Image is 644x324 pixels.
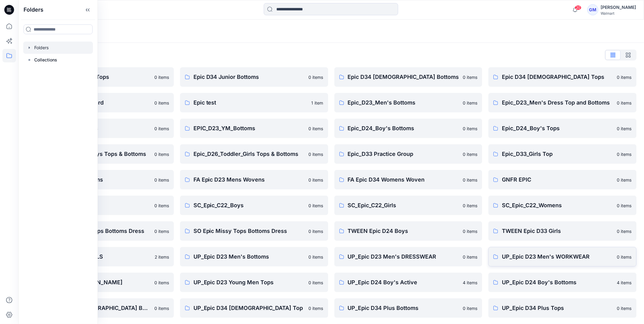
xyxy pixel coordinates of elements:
[193,73,305,81] p: Epic D34 Junior Bottoms
[463,125,477,132] p: 0 items
[334,93,483,112] a: Epic_D23_Men's Bottoms0 items
[488,170,637,190] a: GNFR EPIC0 items
[154,177,169,183] p: 0 items
[348,304,459,312] p: UP_Epic D34 Plus Bottoms
[348,252,459,261] p: UP_Epic D23 Men's DRESSWEAR
[193,124,305,133] p: EPIC_D23_YM_Bottoms
[193,150,305,158] p: Epic_D26_Toddler_Girls Tops & Bottoms
[309,125,323,132] p: 0 items
[502,304,613,312] p: UP_Epic D34 Plus Tops
[26,93,174,112] a: Epic NYC practice board0 items
[180,119,328,138] a: EPIC_D23_YM_Bottoms0 items
[193,201,305,210] p: SC_Epic_C22_Boys
[180,247,328,267] a: UP_Epic D23 Men's Bottoms0 items
[154,74,169,80] p: 0 items
[180,67,328,87] a: Epic D34 Junior Bottoms0 items
[334,170,483,190] a: FA Epic D34 Womens Woven0 items
[334,247,483,267] a: UP_Epic D23 Men's DRESSWEAR0 items
[348,278,459,287] p: UP_Epic D24 Boy's Active
[309,151,323,157] p: 0 items
[309,228,323,234] p: 0 items
[348,98,459,107] p: Epic_D23_Men's Bottoms
[193,252,305,261] p: UP_Epic D23 Men's Bottoms
[488,247,637,267] a: UP_Epic D23 Men's WORKWEAR0 items
[463,279,477,286] p: 4 items
[193,278,305,287] p: UP_Epic D23 Young Men Tops
[348,201,459,210] p: SC_Epic_C22_Girls
[334,67,483,87] a: Epic D34 [DEMOGRAPHIC_DATA] Bottoms0 items
[26,196,174,215] a: Practice group0 items
[463,100,477,106] p: 0 items
[26,273,174,292] a: UP_EPIC D23 [PERSON_NAME]0 items
[488,93,637,112] a: Epic_D23_Men's Dress Top and Bottoms0 items
[334,196,483,215] a: SC_Epic_C22_Girls0 items
[154,228,169,234] p: 0 items
[26,67,174,87] a: Epic D23 Young Men Tops0 items
[348,227,459,235] p: TWEEN Epic D24 Boys
[309,177,323,183] p: 0 items
[463,228,477,234] p: 0 items
[617,202,632,209] p: 0 items
[617,177,632,183] p: 0 items
[617,125,632,132] p: 0 items
[193,304,305,312] p: UP_Epic D34 [DEMOGRAPHIC_DATA] Top
[502,73,613,81] p: Epic D34 [DEMOGRAPHIC_DATA] Tops
[180,170,328,190] a: FA Epic D23 Mens Wovens0 items
[348,124,459,133] p: Epic_D24_Boy's Bottoms
[309,279,323,286] p: 0 items
[309,74,323,80] p: 0 items
[488,221,637,241] a: TWEEN Epic D33 Girls0 items
[180,196,328,215] a: SC_Epic_C22_Boys0 items
[502,124,613,133] p: Epic_D24_Boy's Tops
[26,221,174,241] a: Scoop_ Epic Missy Tops Bottoms Dress0 items
[601,11,636,16] div: Walmart
[617,100,632,106] p: 0 items
[617,254,632,260] p: 0 items
[26,144,174,164] a: Epic_D26_Toddler_Boys Tops & Bottoms0 items
[502,150,613,158] p: Epic_D33_Girls Top
[348,150,459,158] p: Epic_D33 Practice Group
[154,100,169,106] p: 0 items
[155,254,169,260] p: 2 items
[193,175,305,184] p: FA Epic D23 Mens Wovens
[154,279,169,286] p: 0 items
[502,201,613,210] p: SC_Epic_C22_Womens
[193,227,305,235] p: SO Epic Missy Tops Bottoms Dress
[334,119,483,138] a: Epic_D24_Boy's Bottoms0 items
[154,202,169,209] p: 0 items
[180,144,328,164] a: Epic_D26_Toddler_Girls Tops & Bottoms0 items
[180,273,328,292] a: UP_Epic D23 Young Men Tops0 items
[154,305,169,311] p: 0 items
[617,305,632,311] p: 0 items
[26,298,174,318] a: UP_Epic D34 [DEMOGRAPHIC_DATA] Bottoms0 items
[180,298,328,318] a: UP_Epic D34 [DEMOGRAPHIC_DATA] Top0 items
[26,247,174,267] a: TWEEN EPIC D33 GIRLS2 items
[26,170,174,190] a: Epic_D33_Girls_Bottoms0 items
[601,4,636,11] div: [PERSON_NAME]
[488,119,637,138] a: Epic_D24_Boy's Tops0 items
[26,119,174,138] a: Epic_D23_Men's Tops0 items
[463,177,477,183] p: 0 items
[463,254,477,260] p: 0 items
[34,56,57,64] p: Collections
[488,67,637,87] a: Epic D34 [DEMOGRAPHIC_DATA] Tops0 items
[575,5,582,10] span: 20
[309,202,323,209] p: 0 items
[311,100,323,106] p: 1 item
[463,74,477,80] p: 0 items
[502,98,613,107] p: Epic_D23_Men's Dress Top and Bottoms
[587,4,598,15] div: GM
[348,73,459,81] p: Epic D34 [DEMOGRAPHIC_DATA] Bottoms
[463,305,477,311] p: 0 items
[154,151,169,157] p: 0 items
[488,144,637,164] a: Epic_D33_Girls Top0 items
[488,298,637,318] a: UP_Epic D34 Plus Tops0 items
[617,228,632,234] p: 0 items
[334,273,483,292] a: UP_Epic D24 Boy's Active4 items
[309,305,323,311] p: 0 items
[348,175,459,184] p: FA Epic D34 Womens Woven
[193,98,308,107] p: Epic test
[488,273,637,292] a: UP_Epic D24 Boy's Bottoms4 items
[463,151,477,157] p: 0 items
[502,227,613,235] p: TWEEN Epic D33 Girls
